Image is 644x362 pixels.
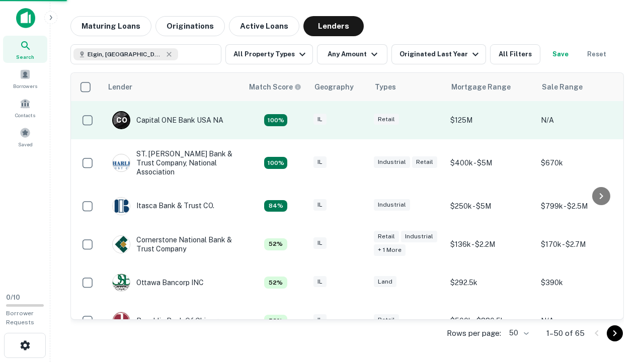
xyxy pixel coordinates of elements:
div: 50 [505,326,530,340]
div: Itasca Bank & Trust CO. [112,197,214,215]
img: picture [113,198,130,215]
div: IL [313,199,327,211]
td: $292.5k [445,263,536,302]
th: Types [369,73,445,101]
td: $799k - $2.5M [536,187,626,225]
div: Types [375,81,396,93]
button: Originations [155,16,225,36]
div: Capitalize uses an advanced AI algorithm to match your search with the best lender. The match sco... [249,81,301,93]
h6: Match Score [249,81,299,93]
span: Borrowers [13,82,37,90]
div: Capitalize uses an advanced AI algorithm to match your search with the best lender. The match sco... [264,315,287,327]
td: $670k [536,139,626,187]
div: Retail [412,156,437,168]
td: $390k [536,263,626,302]
button: Save your search to get updates of matches that match your search criteria. [544,44,577,64]
button: Originated Last Year [391,44,486,64]
span: Search [16,53,34,61]
a: Borrowers [3,65,47,92]
div: Sale Range [542,81,583,93]
div: Capitalize uses an advanced AI algorithm to match your search with the best lender. The match sco... [264,238,287,250]
div: Republic Bank Of Chicago [112,312,222,330]
iframe: Chat Widget [594,282,644,330]
span: Elgin, [GEOGRAPHIC_DATA], [GEOGRAPHIC_DATA] [88,50,163,59]
div: + 1 more [374,244,406,256]
td: $500k - $880.5k [445,302,536,340]
img: picture [113,274,130,291]
p: Rows per page: [447,327,501,339]
td: N/A [536,302,626,340]
button: All Filters [490,44,540,64]
div: Capitalize uses an advanced AI algorithm to match your search with the best lender. The match sco... [264,200,287,212]
td: $250k - $5M [445,187,536,225]
div: ST. [PERSON_NAME] Bank & Trust Company, National Association [112,149,233,177]
div: IL [313,276,327,288]
div: IL [313,156,327,168]
a: Search [3,36,47,63]
div: Cornerstone National Bank & Trust Company [112,235,233,253]
div: Land [374,276,396,288]
div: Mortgage Range [451,81,511,93]
button: Go to next page [607,325,623,341]
span: Contacts [15,111,35,119]
span: 0 / 10 [6,294,20,301]
button: Active Loans [229,16,299,36]
td: $400k - $5M [445,139,536,187]
div: Industrial [401,231,437,242]
th: Capitalize uses an advanced AI algorithm to match your search with the best lender. The match sco... [243,73,308,101]
button: All Property Types [225,44,313,64]
th: Mortgage Range [445,73,536,101]
td: $136k - $2.2M [445,225,536,263]
img: picture [113,154,130,171]
p: 1–50 of 65 [546,327,585,339]
div: Capitalize uses an advanced AI algorithm to match your search with the best lender. The match sco... [264,114,287,126]
div: Originated Last Year [399,48,481,60]
div: Capitalize uses an advanced AI algorithm to match your search with the best lender. The match sco... [264,157,287,169]
img: picture [113,312,130,329]
p: C O [116,115,127,126]
div: Lender [108,81,132,93]
div: Retail [374,114,399,125]
a: Saved [3,123,47,150]
td: N/A [536,101,626,139]
td: $125M [445,101,536,139]
div: Ottawa Bancorp INC [112,274,204,292]
div: Capital ONE Bank USA NA [112,111,223,129]
div: Retail [374,314,399,326]
div: Retail [374,231,399,242]
img: capitalize-icon.png [16,8,35,28]
th: Lender [102,73,243,101]
button: Any Amount [317,44,387,64]
span: Saved [18,140,33,148]
button: Reset [581,44,613,64]
div: Industrial [374,199,410,211]
img: picture [113,236,130,253]
th: Geography [308,73,369,101]
div: Geography [314,81,354,93]
div: IL [313,314,327,326]
div: IL [313,114,327,125]
div: Capitalize uses an advanced AI algorithm to match your search with the best lender. The match sco... [264,277,287,289]
a: Contacts [3,94,47,121]
div: IL [313,237,327,249]
span: Borrower Requests [6,310,34,326]
button: Maturing Loans [70,16,151,36]
div: Industrial [374,156,410,168]
button: Lenders [303,16,364,36]
th: Sale Range [536,73,626,101]
td: $170k - $2.7M [536,225,626,263]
